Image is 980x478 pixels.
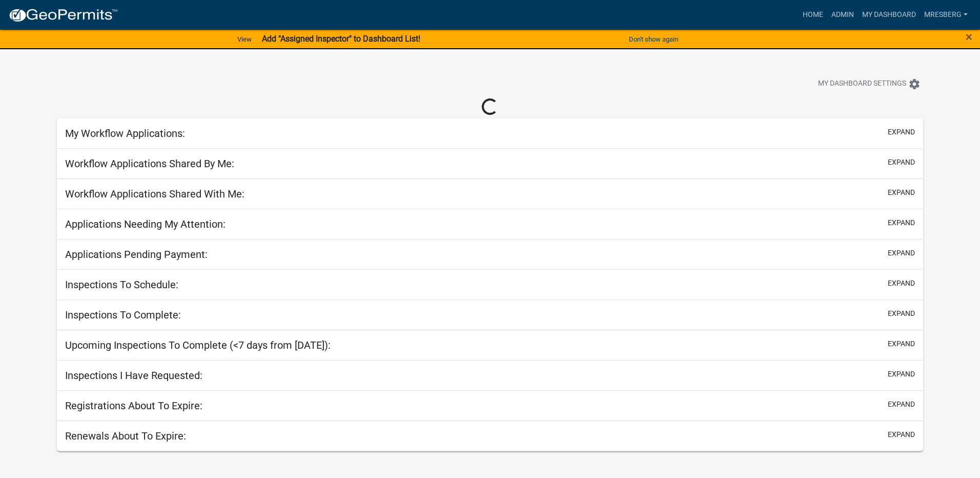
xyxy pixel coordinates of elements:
button: expand [888,369,915,380]
a: Home [799,5,827,25]
h5: Registrations About To Expire: [65,400,202,412]
h5: Renewals About To Expire: [65,430,186,442]
h5: Applications Pending Payment: [65,248,208,261]
a: Admin [827,5,858,25]
button: expand [888,338,915,349]
button: expand [888,399,915,410]
button: Close [966,31,972,43]
i: settings [908,78,921,90]
h5: Workflow Applications Shared With Me: [65,188,244,200]
h5: My Workflow Applications: [65,127,185,140]
button: Don't show again [625,31,682,48]
h5: Upcoming Inspections To Complete (<7 days from [DATE]): [65,339,331,351]
a: View [233,31,256,48]
h5: Inspections I Have Requested: [65,369,202,382]
button: expand [888,248,915,258]
h5: Workflow Applications Shared By Me: [65,157,234,170]
span: My Dashboard Settings [818,78,906,90]
button: expand [888,157,915,168]
button: expand [888,429,915,440]
button: expand [888,187,915,198]
a: mresberg [920,5,972,25]
button: expand [888,278,915,289]
button: expand [888,308,915,319]
h5: Inspections To Schedule: [65,278,178,291]
h5: Applications Needing My Attention: [65,218,226,230]
strong: Add "Assigned Inspector" to Dashboard List! [262,34,420,44]
h5: Inspections To Complete: [65,309,181,321]
span: × [966,30,972,44]
button: My Dashboard Settingssettings [810,74,929,94]
button: expand [888,127,915,137]
a: My Dashboard [858,5,920,25]
button: expand [888,217,915,228]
